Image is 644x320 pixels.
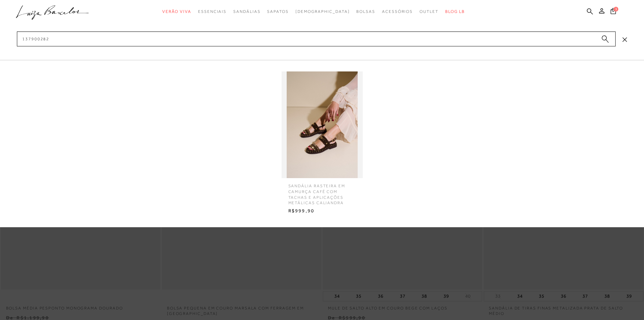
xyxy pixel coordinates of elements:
button: 1 [609,7,618,17]
a: BLOG LB [445,5,465,18]
span: 1 [614,7,618,12]
span: BLOG LB [445,9,465,14]
span: Outlet [420,9,438,14]
a: categoryNavScreenReaderText [162,5,191,18]
span: Sandálias [233,9,260,14]
span: Sapatos [267,9,288,14]
span: Verão Viva [162,9,191,14]
a: categoryNavScreenReaderText [198,5,226,18]
span: Essenciais [198,9,226,14]
span: [DEMOGRAPHIC_DATA] [295,9,350,14]
span: Bolsas [356,9,375,14]
a: categoryNavScreenReaderText [420,5,438,18]
a: categoryNavScreenReaderText [382,5,413,18]
input: Buscar. [17,31,616,46]
a: categoryNavScreenReaderText [233,5,260,18]
span: R$999,90 [283,206,361,216]
span: SANDÁLIA RASTEIRA EM CAMURÇA CAFÉ COM TACHAS E APLICAÇÕES METÁLICAS CALIANDRA [283,178,361,206]
a: SANDÁLIA RASTEIRA EM CAMURÇA CAFÉ COM TACHAS E APLICAÇÕES METÁLICAS CALIANDRA SANDÁLIA RASTEIRA E... [280,71,364,216]
img: SANDÁLIA RASTEIRA EM CAMURÇA CAFÉ COM TACHAS E APLICAÇÕES METÁLICAS CALIANDRA [282,71,363,178]
a: categoryNavScreenReaderText [356,5,375,18]
span: Acessórios [382,9,413,14]
a: categoryNavScreenReaderText [267,5,288,18]
a: noSubCategoriesText [295,5,350,18]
